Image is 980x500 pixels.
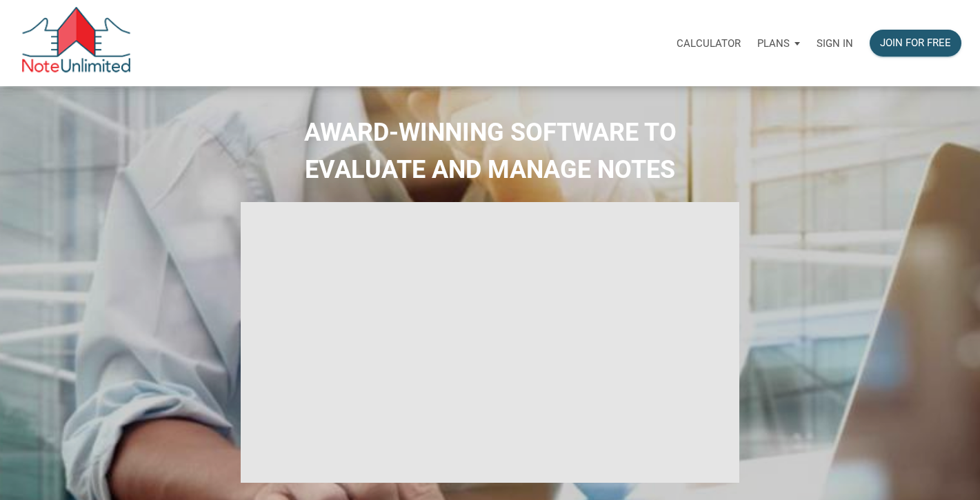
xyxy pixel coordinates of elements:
a: Calculator [668,21,749,65]
iframe: NoteUnlimited [241,202,739,483]
p: Calculator [677,37,741,50]
p: Sign in [817,37,853,50]
p: Plans [757,37,790,50]
a: Plans [749,21,808,65]
h2: AWARD-WINNING SOFTWARE TO EVALUATE AND MANAGE NOTES [10,114,970,188]
a: Join for free [861,21,970,65]
div: Join for free [880,35,951,51]
button: Plans [749,23,808,64]
a: Sign in [808,21,861,65]
button: Join for free [870,30,961,57]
